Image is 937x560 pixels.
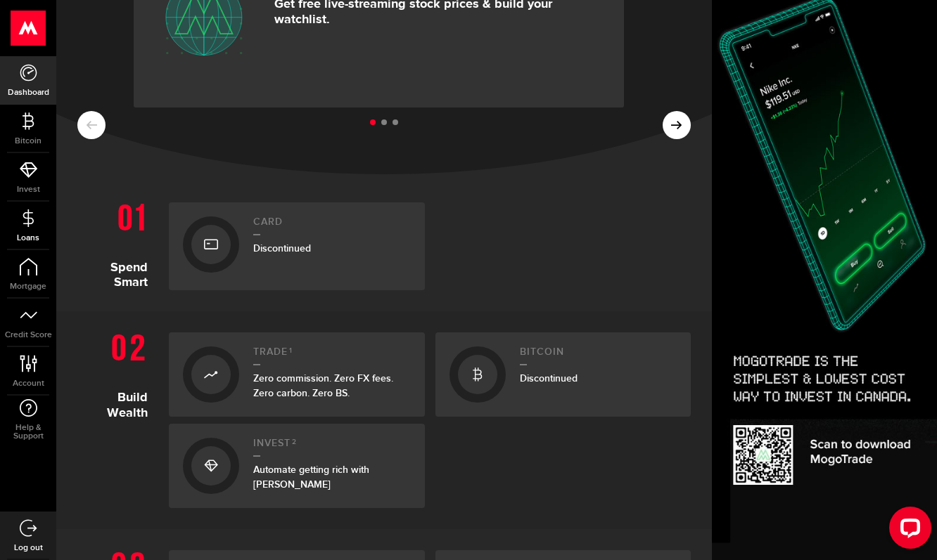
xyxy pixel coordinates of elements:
[253,346,411,365] h2: Trade
[253,372,393,399] span: Zero commission. Zero FX fees. Zero carbon. Zero BS.
[520,346,677,365] h2: Bitcoin
[520,372,578,384] span: Discontinued
[169,424,425,508] a: Invest2Automate getting rich with [PERSON_NAME]
[289,346,293,355] sup: 1
[77,325,158,508] h1: Build Wealth
[253,242,311,254] span: Discontinued
[253,464,369,490] span: Automate getting rich with [PERSON_NAME]
[253,438,411,457] h2: Invest
[169,202,425,290] a: CardDiscontinued
[435,332,691,417] a: BitcoinDiscontinued
[77,195,158,290] h1: Spend Smart
[253,216,411,235] h2: Card
[292,438,297,446] sup: 2
[169,332,425,417] a: Trade1Zero commission. Zero FX fees. Zero carbon. Zero BS.
[878,501,937,560] iframe: LiveChat chat widget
